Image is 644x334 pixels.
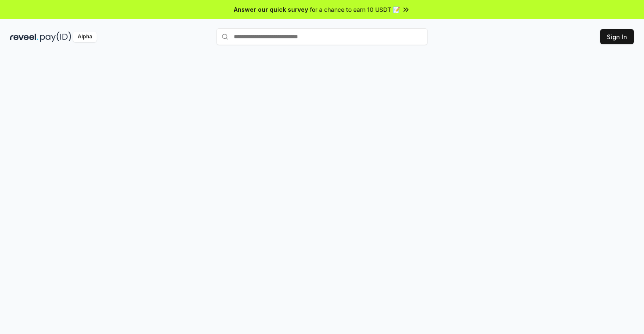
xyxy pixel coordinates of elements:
[310,5,400,14] span: for a chance to earn 10 USDT 📝
[600,29,634,44] button: Sign In
[40,32,71,42] img: pay_id
[10,32,38,42] img: reveel_dark
[73,32,97,42] div: Alpha
[234,5,308,14] span: Answer our quick survey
